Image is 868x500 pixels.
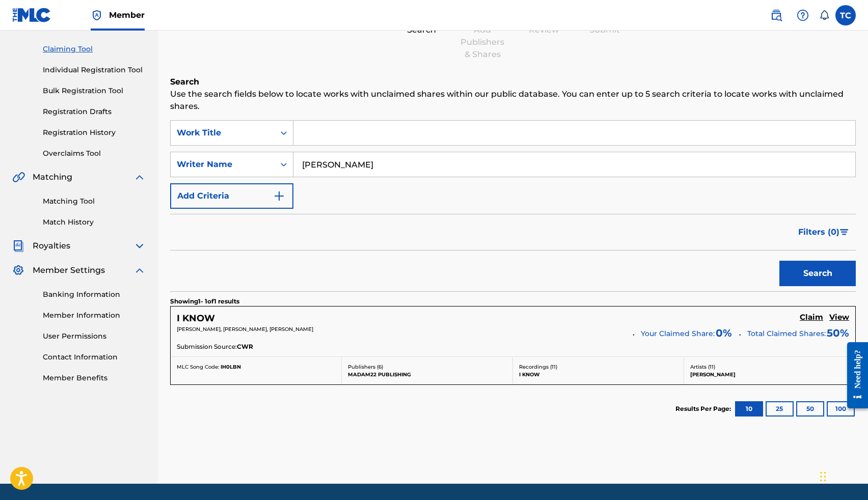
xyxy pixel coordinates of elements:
[716,325,732,341] span: 0 %
[43,106,146,117] a: Registration Drafts
[43,196,146,207] a: Matching Tool
[237,342,253,351] span: CWR
[348,363,506,371] p: Publishers ( 6 )
[12,171,25,183] img: Matching
[43,86,146,96] a: Bulk Registration Tool
[177,313,215,324] h5: I KNOW
[43,44,146,54] a: Claiming Tool
[170,120,856,291] form: Search Form
[43,127,146,138] a: Registration History
[747,329,826,338] span: Total Claimed Shares:
[43,352,146,363] a: Contact Information
[170,297,239,306] p: Showing 1 - 1 of 1 results
[827,325,849,341] span: 50 %
[177,364,219,370] span: MLC Song Code:
[829,313,849,322] h5: View
[177,326,313,332] span: [PERSON_NAME], [PERSON_NAME], [PERSON_NAME]
[690,371,849,378] p: [PERSON_NAME]
[43,217,146,228] a: Match History
[792,219,856,245] button: Filters (0)
[43,331,146,342] a: User Permissions
[91,9,103,21] img: Top Rightsholder
[133,171,146,183] img: expand
[177,127,268,139] div: Work Title
[839,334,868,416] iframe: Resource Center
[43,373,146,383] a: Member Benefits
[221,364,241,370] span: IH0LBN
[273,190,285,202] img: 9d2ae6d4665cec9f34b9.svg
[766,5,786,25] a: Public Search
[835,5,856,25] div: User Menu
[519,371,677,378] p: I KNOW
[33,171,72,183] span: Matching
[33,264,105,276] span: Member Settings
[779,261,856,286] button: Search
[817,451,868,500] iframe: Chat Widget
[641,328,715,339] span: Your Claimed Share:
[133,240,146,252] img: expand
[827,401,855,416] button: 100
[109,9,145,21] span: Member
[457,24,508,61] div: Add Publishers & Shares
[348,371,506,378] p: MADAM22 PUBLISHING
[43,65,146,75] a: Individual Registration Tool
[133,264,146,276] img: expand
[770,9,782,21] img: search
[177,158,268,171] div: Writer Name
[800,313,823,322] h5: Claim
[798,226,839,238] span: Filters ( 0 )
[12,264,24,276] img: Member Settings
[43,310,146,321] a: Member Information
[735,401,763,416] button: 10
[819,10,829,20] div: Notifications
[796,401,824,416] button: 50
[170,88,856,113] p: Use the search fields below to locate works with unclaimed shares within our public database. You...
[170,183,293,209] button: Add Criteria
[690,363,849,371] p: Artists ( 11 )
[797,9,809,21] img: help
[519,363,677,371] p: Recordings ( 11 )
[170,76,856,88] h6: Search
[12,8,51,22] img: MLC Logo
[43,289,146,300] a: Banking Information
[840,229,849,235] img: filter
[43,148,146,159] a: Overclaims Tool
[793,5,813,25] div: Help
[766,401,794,416] button: 25
[829,313,849,324] a: View
[177,342,237,351] span: Submission Source:
[820,461,826,492] div: Drag
[33,240,70,252] span: Royalties
[12,240,24,252] img: Royalties
[675,404,734,413] p: Results Per Page:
